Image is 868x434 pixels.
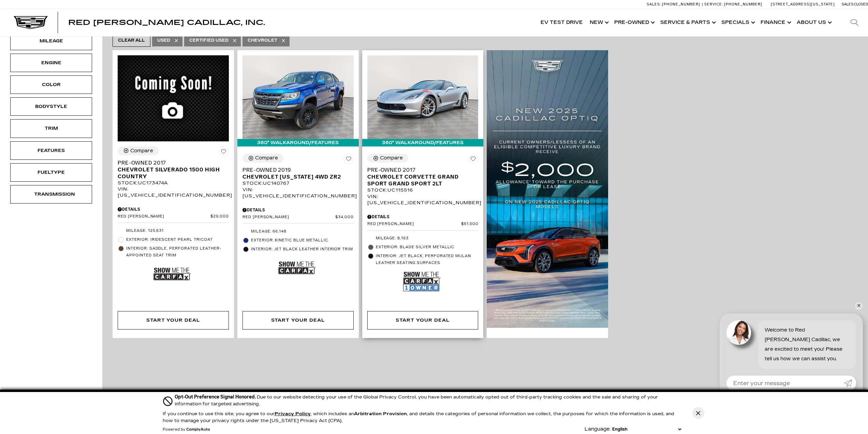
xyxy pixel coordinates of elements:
div: Compare [130,148,153,154]
div: 360° WalkAround/Features [362,139,484,146]
div: BodystyleBodystyle [10,97,92,116]
div: Mileage [34,37,68,45]
a: Finance [757,9,793,36]
a: About Us [793,9,834,36]
div: Pricing Details - Pre-Owned 2019 Chevrolet Colorado 4WD ZR2 [242,207,354,213]
div: Stock : UC140767 [242,180,354,186]
div: Bodystyle [34,103,68,110]
img: Show Me the CARFAX Badge [278,255,316,280]
span: Pre-Owned 2017 [367,167,473,173]
li: Mileage: 8,163 [367,234,479,243]
button: Save Vehicle [219,146,229,159]
div: Start Your Deal [118,311,229,330]
button: Save Vehicle [468,154,478,167]
div: Stock : UC115516 [367,187,479,193]
div: Start Your Deal [242,311,354,330]
div: Pricing Details - Pre-Owned 2017 Chevrolet Silverado 1500 High Country [118,206,229,212]
button: Compare Vehicle [118,146,159,155]
span: Interior: Jet Black Leather Interior Trim [251,246,354,253]
div: Compare [380,155,403,161]
span: Interior: JET BLACK, PERFORATED MULAN LEATHER SEATING SURFACES [376,253,479,266]
div: Color [34,81,68,88]
a: Red [PERSON_NAME] $29,000 [118,214,229,219]
button: Save Vehicle [343,154,354,167]
img: 2019 Chevrolet Colorado 4WD ZR2 [242,55,354,139]
p: If you continue to use this site, you agree to our , which includes an , and details the categori... [163,411,674,423]
a: Red [PERSON_NAME] $61,500 [367,222,479,227]
span: Opt-Out Preference Signal Honored . [175,394,257,400]
span: Clear All [118,36,145,45]
select: Language Select [610,426,683,433]
div: TrimTrim [10,119,92,138]
div: Start Your Deal [396,317,450,324]
span: Sales: [842,2,854,6]
span: Pre-Owned 2019 [242,167,349,173]
a: EV Test Drive [537,9,586,36]
div: MileageMileage [10,32,92,50]
div: Language: [585,427,610,432]
span: Red [PERSON_NAME] [242,215,335,220]
div: Start Your Deal [271,317,325,324]
strong: Arbitration Provision [354,411,407,417]
a: Sales: [PHONE_NUMBER] [647,2,702,6]
div: VIN: [US_VEHICLE_IDENTIFICATION_NUMBER] [242,187,354,199]
button: Compare Vehicle [367,154,408,163]
div: Transmission [34,191,68,198]
span: Pre-Owned 2017 [118,159,224,166]
div: Due to our website detecting your use of the Global Privacy Control, you have been automatically ... [175,393,683,407]
div: ColorColor [10,75,92,94]
span: Chevrolet Corvette Grand Sport Grand Sport 2LT [367,173,473,187]
a: Submit [844,376,856,391]
span: Chevrolet Silverado 1500 High Country [118,166,224,180]
span: Red [PERSON_NAME] Cadillac, Inc. [68,18,265,27]
div: FeaturesFeatures [10,141,92,160]
span: [PHONE_NUMBER] [724,2,762,6]
span: Chevrolet [248,36,277,45]
div: Powered by [163,428,210,432]
div: Compare [255,155,278,161]
div: Welcome to Red [PERSON_NAME] Cadillac, we are excited to meet you! Please tell us how we can assi... [758,320,856,369]
div: FueltypeFueltype [10,163,92,182]
span: Used [157,36,170,45]
span: Red [PERSON_NAME] [118,214,210,219]
span: Service: [704,2,723,6]
a: Service & Parts [657,9,718,36]
img: Agent profile photo [726,320,751,345]
a: Service: [PHONE_NUMBER] [702,2,764,6]
li: Mileage: 66,148 [242,227,354,236]
div: Start Your Deal [367,311,479,330]
div: EngineEngine [10,54,92,72]
div: Start Your Deal [146,317,200,324]
img: Show Me the CARFAX Badge [153,262,191,286]
span: Exterior: BLADE SILVER METALLIC [376,244,479,251]
input: Enter your message [726,376,844,391]
div: Engine [34,59,68,67]
a: Specials [718,9,757,36]
span: $29,000 [210,214,229,219]
a: Red [PERSON_NAME] $34,000 [242,215,354,220]
div: Stock : UC173474A [118,180,229,186]
div: Fueltype [34,169,68,176]
div: VIN: [US_VEHICLE_IDENTIFICATION_NUMBER] [367,194,479,206]
span: Chevrolet [US_STATE] 4WD ZR2 [242,173,349,180]
u: Privacy Policy [275,411,311,417]
div: Search [841,9,868,36]
div: 360° WalkAround/Features [237,139,359,146]
img: 2017 Chevrolet Corvette Grand Sport Grand Sport 2LT [367,55,479,139]
a: Pre-Owned 2017Chevrolet Corvette Grand Sport Grand Sport 2LT [367,167,479,187]
span: Exterior: IRIDESCENT PEARL TRICOAT [126,236,229,243]
a: Pre-Owned 2017Chevrolet Silverado 1500 High Country [118,159,229,180]
img: Cadillac Dark Logo with Cadillac White Text [14,16,48,29]
a: New [586,9,611,36]
li: Mileage: 125,631 [118,226,229,235]
div: Trim [34,125,68,132]
a: Pre-Owned [611,9,657,36]
span: Sales: [647,2,661,6]
img: Show Me the CARFAX 1-Owner Badge [403,269,441,294]
span: $61,500 [461,222,479,227]
div: TransmissionTransmission [10,185,92,204]
span: [PHONE_NUMBER] [662,2,700,6]
span: Exterior: Kinetic Blue Metallic [251,237,354,244]
img: 2017 Chevrolet Silverado 1500 High Country [118,55,229,141]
